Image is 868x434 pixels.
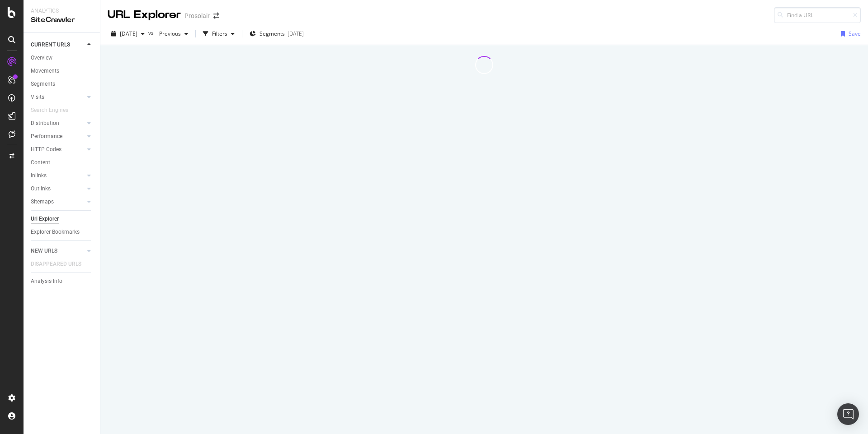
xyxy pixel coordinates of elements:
[837,403,859,425] div: Open Intercom Messenger
[120,30,137,37] span: 2025 Sep. 21st
[31,106,77,115] a: Search Engines
[156,30,181,37] span: Previous
[31,184,51,194] div: Outlinks
[31,171,85,180] a: Inlinks
[184,11,210,20] div: Prosolair
[31,246,85,256] a: NEW URLS
[31,145,61,154] div: HTTP Codes
[31,184,85,194] a: Outlinks
[31,66,59,76] div: Movements
[31,40,70,50] div: CURRENT URLS
[31,277,62,286] div: Analysis Info
[31,171,47,180] div: Inlinks
[156,27,192,41] button: Previous
[288,30,304,37] div: [DATE]
[148,29,156,37] span: vs
[31,79,94,89] a: Segments
[31,132,85,141] a: Performance
[31,53,94,63] a: Overview
[31,15,93,25] div: SiteCrawler
[31,119,85,128] a: Distribution
[108,7,181,23] div: URL Explorer
[31,53,52,63] div: Overview
[31,66,94,76] a: Movements
[31,197,85,207] a: Sitemaps
[213,13,219,19] div: arrow-right-arrow-left
[31,158,50,167] div: Content
[31,214,94,224] a: Url Explorer
[31,79,55,89] div: Segments
[31,106,68,115] div: Search Engines
[259,30,285,37] span: Segments
[31,246,57,256] div: NEW URLS
[31,132,62,141] div: Performance
[31,40,85,50] a: CURRENT URLS
[31,227,80,237] div: Explorer Bookmarks
[31,259,90,269] a: DISAPPEARED URLS
[31,227,94,237] a: Explorer Bookmarks
[108,27,148,41] button: [DATE]
[837,27,861,41] button: Save
[31,92,85,102] a: Visits
[774,7,861,23] input: Find a URL
[31,7,93,15] div: Analytics
[31,259,81,269] div: DISAPPEARED URLS
[31,214,59,224] div: Url Explorer
[199,27,238,41] button: Filters
[246,27,307,41] button: Segments[DATE]
[31,119,59,128] div: Distribution
[31,145,85,154] a: HTTP Codes
[31,92,44,102] div: Visits
[31,158,94,167] a: Content
[849,30,861,37] div: Save
[31,277,94,286] a: Analysis Info
[212,30,227,37] div: Filters
[31,197,54,207] div: Sitemaps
